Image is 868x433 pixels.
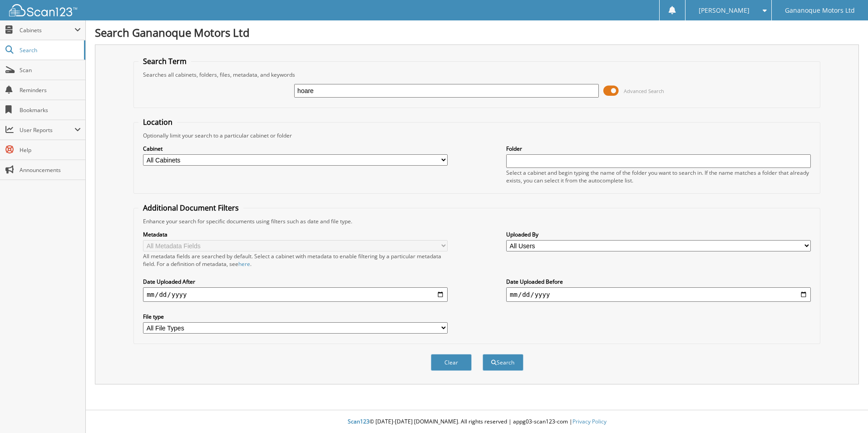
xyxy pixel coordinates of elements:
[20,86,81,94] span: Reminders
[143,145,448,153] label: Cabinet
[506,231,811,238] label: Uploaded By
[20,66,81,74] span: Scan
[9,4,77,16] img: scan123-logo-white.svg
[624,88,664,94] span: Advanced Search
[506,169,811,184] div: Select a cabinet and begin typing the name of the folder you want to search in. If the name match...
[699,8,750,13] span: [PERSON_NAME]
[143,252,448,268] div: All metadata fields are searched by default. Select a cabinet with metadata to enable filtering b...
[95,25,859,40] h1: Search Gananoque Motors Ltd
[143,278,448,285] label: Date Uploaded After
[785,8,855,13] span: Gananoque Motors Ltd
[143,287,448,302] input: start
[20,106,81,114] span: Bookmarks
[138,217,815,225] div: Enhance your search for specific documents using filters such as date and file type.
[20,126,74,134] span: User Reports
[506,278,811,285] label: Date Uploaded Before
[86,411,868,433] div: © [DATE]-[DATE] [DOMAIN_NAME]. All rights reserved | appg03-scan123-com |
[506,145,811,153] label: Folder
[20,146,81,154] span: Help
[138,117,177,127] legend: Location
[348,418,370,425] span: Scan123
[143,231,448,238] label: Metadata
[143,313,448,320] label: File type
[431,354,472,371] button: Clear
[20,46,79,54] span: Search
[20,26,74,34] span: Cabinets
[238,260,250,268] a: here
[138,71,815,79] div: Searches all cabinets, folders, files, metadata, and keywords
[138,203,243,213] legend: Additional Document Filters
[20,166,81,174] span: Announcements
[138,56,191,66] legend: Search Term
[572,418,607,425] a: Privacy Policy
[483,354,523,371] button: Search
[823,389,868,433] iframe: Chat Widget
[138,132,815,139] div: Optionally limit your search to a particular cabinet or folder
[506,287,811,302] input: end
